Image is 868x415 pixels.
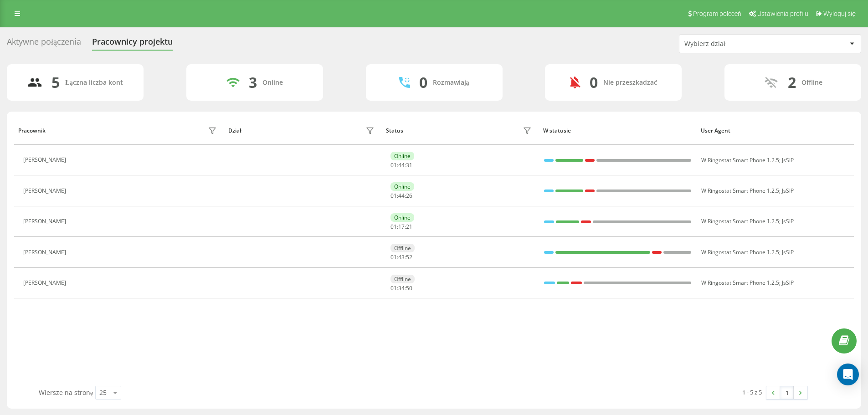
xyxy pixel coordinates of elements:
div: Wybierz dział [684,40,793,48]
div: Rozmawiają [433,79,469,87]
span: 52 [406,253,412,261]
div: 25 [99,388,107,397]
div: [PERSON_NAME] [23,249,68,256]
span: Program poleceń [693,10,741,17]
div: W statusie [543,128,692,134]
span: 34 [398,284,405,292]
div: Online [262,79,283,87]
span: Wyloguj się [823,10,856,17]
div: : : [390,285,412,292]
div: 0 [590,74,598,91]
div: : : [390,254,412,261]
div: Online [390,182,414,191]
span: W Ringostat Smart Phone 1.2.5 [701,279,779,287]
span: JsSIP [782,279,794,287]
div: User Agent [701,128,850,134]
div: Nie przeszkadzać [603,79,657,87]
div: : : [390,193,412,199]
div: Łączna liczba kont [65,79,123,87]
span: JsSIP [782,248,794,256]
div: : : [390,162,412,169]
span: 21 [406,223,412,231]
span: 26 [406,192,412,200]
div: Offline [390,275,415,283]
div: 5 [51,74,60,91]
div: [PERSON_NAME] [23,280,68,286]
span: 17 [398,223,405,231]
div: Offline [801,79,822,87]
div: Online [390,213,414,222]
div: Status [386,128,403,134]
span: 50 [406,284,412,292]
span: JsSIP [782,187,794,195]
span: Ustawienia profilu [757,10,808,17]
div: 0 [419,74,427,91]
span: 01 [390,253,397,261]
div: 2 [788,74,796,91]
span: Wiersze na stronę [39,388,93,397]
div: Offline [390,244,415,252]
span: 43 [398,253,405,261]
span: W Ringostat Smart Phone 1.2.5 [701,217,779,225]
div: Dział [228,128,241,134]
span: W Ringostat Smart Phone 1.2.5 [701,187,779,195]
div: Online [390,152,414,160]
div: Pracownicy projektu [92,37,173,51]
div: [PERSON_NAME] [23,157,68,163]
span: 44 [398,192,405,200]
span: 01 [390,284,397,292]
span: 01 [390,223,397,231]
span: W Ringostat Smart Phone 1.2.5 [701,156,779,164]
span: W Ringostat Smart Phone 1.2.5 [701,248,779,256]
span: 44 [398,161,405,169]
span: JsSIP [782,156,794,164]
div: [PERSON_NAME] [23,218,68,225]
div: Open Intercom Messenger [837,364,859,385]
span: 01 [390,192,397,200]
a: 1 [780,386,794,399]
span: JsSIP [782,217,794,225]
span: 01 [390,161,397,169]
span: 31 [406,161,412,169]
div: : : [390,224,412,230]
div: Aktywne połączenia [7,37,81,51]
div: [PERSON_NAME] [23,188,68,194]
div: Pracownik [18,128,46,134]
div: 1 - 5 z 5 [742,388,762,397]
div: 3 [249,74,257,91]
